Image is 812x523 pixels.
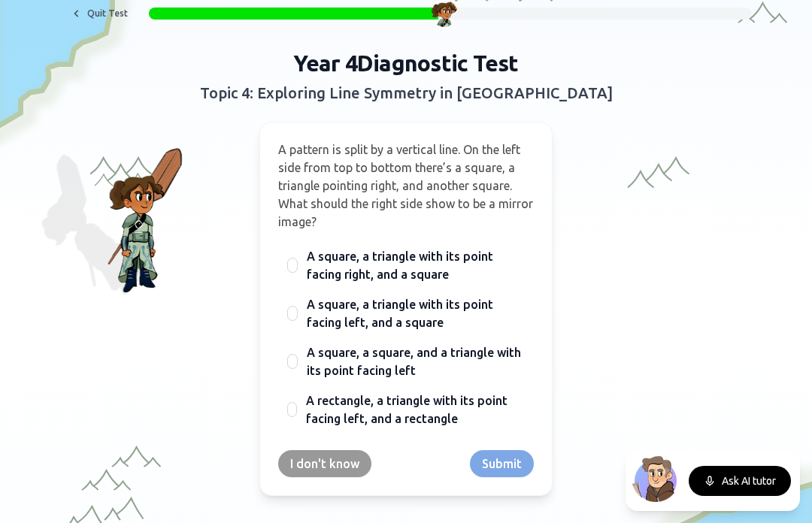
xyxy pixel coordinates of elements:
span: A pattern is split by a vertical line. On the left side from top to bottom there’s a square, a tr... [278,143,533,228]
button: Quit Test [60,2,137,26]
span: A square, a triangle with its point facing right, and a square [307,247,525,283]
h1: Year 4 Diagnostic Test [129,50,683,77]
button: I don't know [278,450,371,477]
span: A rectangle, a triangle with its point facing left, and a rectangle [306,391,525,428]
span: A square, a triangle with its point facing left, and a square [307,295,525,331]
h2: Topic 4: Exploring Line Symmetry in [GEOGRAPHIC_DATA] [129,83,683,104]
button: Ask AI tutor [689,466,791,496]
img: North [632,454,680,502]
span: A square, a square, and a triangle with its point facing left [307,343,525,379]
